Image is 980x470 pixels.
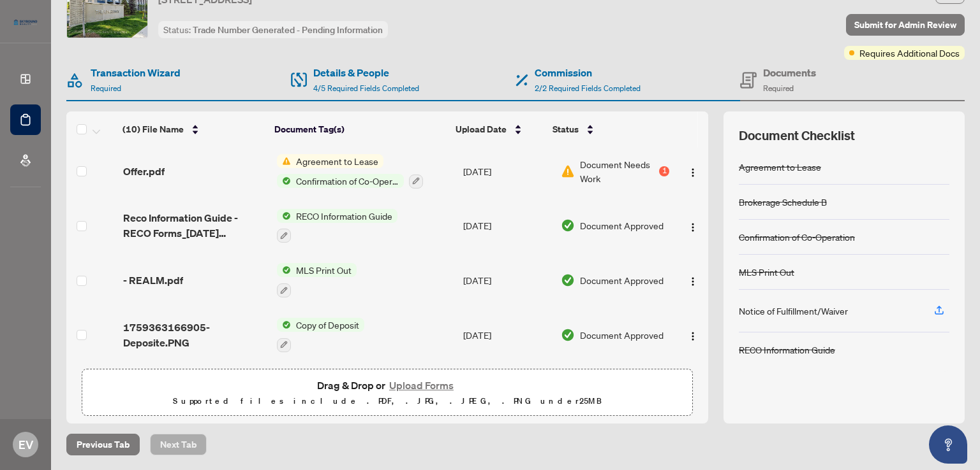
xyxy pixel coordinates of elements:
img: Logo [688,167,698,178]
div: Notice of Fulfillment/Waiver [739,304,848,318]
div: MLS Print Out [739,265,794,279]
h4: Details & People [313,65,419,80]
div: 1 [659,166,669,176]
img: Logo [688,222,698,232]
button: Logo [683,270,703,290]
button: Status IconRECO Information Guide [277,209,397,243]
span: Document Approved [580,218,664,232]
p: Supported files include .PDF, .JPG, .JPEG, .PNG under 25 MB [90,394,685,409]
span: Trade Number Generated - Pending Information [193,24,383,36]
div: Agreement to Lease [739,160,821,174]
img: Status Icon [277,263,291,277]
h4: Transaction Wizard [91,65,181,80]
td: [DATE] [458,144,556,199]
span: Copy of Deposit [291,318,364,332]
span: Requires Additional Docs [859,46,960,60]
img: Logo [688,276,698,287]
span: MLS Print Out [291,263,357,277]
img: Logo [688,331,698,341]
span: Submit for Admin Review [854,15,956,35]
td: [DATE] [458,199,556,253]
span: Required [91,83,121,93]
button: Open asap [929,425,967,464]
div: RECO Information Guide [739,343,835,357]
h4: Documents [763,65,816,80]
img: Status Icon [277,154,291,168]
div: Brokerage Schedule B [739,195,827,209]
span: Offer.pdf [123,164,165,179]
span: 4/5 Required Fields Completed [313,83,419,93]
span: Drag & Drop or [317,377,457,394]
img: Status Icon [277,174,291,188]
img: Document Status [561,218,575,232]
button: Previous Tab [66,434,140,455]
th: Document Tag(s) [269,111,450,147]
td: [DATE] [458,308,556,362]
button: Submit for Admin Review [846,14,965,36]
button: Logo [683,215,703,236]
span: Document Needs Work [580,157,657,185]
button: Logo [683,325,703,345]
span: 1759363166905-Deposite.PNG [123,320,267,350]
img: Document Status [561,164,575,178]
span: Reco Information Guide - RECO Forms_[DATE] 20_12_41.pdf [123,210,267,241]
span: - REALM.pdf [123,273,183,288]
th: (10) File Name [117,111,269,147]
button: Status IconMLS Print Out [277,263,357,297]
button: Next Tab [150,434,207,455]
img: Status Icon [277,209,291,223]
img: Status Icon [277,318,291,332]
button: Status IconAgreement to LeaseStatus IconConfirmation of Co-Operation [277,154,423,189]
span: Status [553,122,579,136]
span: 2/2 Required Fields Completed [535,83,641,93]
button: Status IconCopy of Deposit [277,318,364,352]
div: Status: [158,21,388,38]
span: RECO Information Guide [291,209,397,223]
img: Document Status [561,273,575,287]
span: Document Approved [580,273,664,287]
div: Confirmation of Co-Operation [739,230,855,244]
td: [DATE] [458,253,556,308]
span: (10) File Name [122,122,184,136]
h4: Commission [535,65,641,80]
span: Previous Tab [77,434,130,455]
th: Upload Date [450,111,547,147]
span: Required [763,83,794,93]
span: Drag & Drop orUpload FormsSupported files include .PDF, .JPG, .JPEG, .PNG under25MB [82,369,692,417]
button: Upload Forms [385,377,457,394]
th: Status [547,111,665,147]
img: logo [10,16,41,29]
span: Document Approved [580,328,664,342]
img: Document Status [561,328,575,342]
button: Logo [683,161,703,182]
span: Document Checklist [739,127,855,145]
span: Upload Date [456,122,507,136]
span: EV [19,436,33,453]
span: Confirmation of Co-Operation [291,174,404,188]
span: Agreement to Lease [291,154,383,168]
